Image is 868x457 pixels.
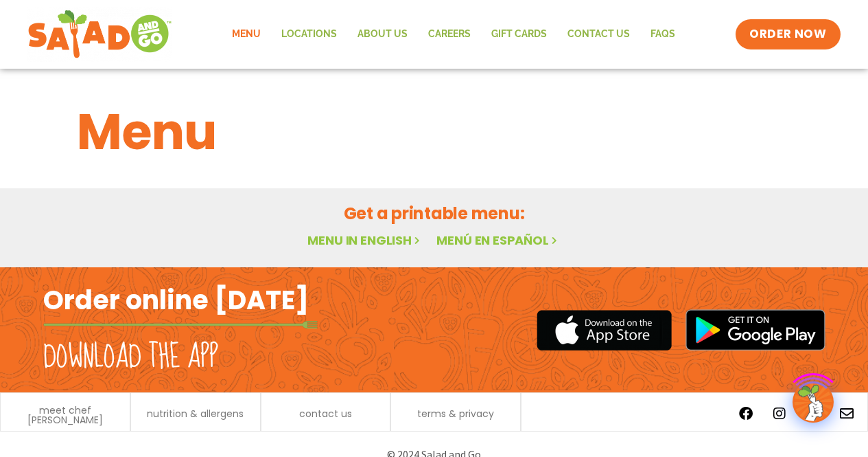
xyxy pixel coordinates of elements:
[481,19,557,50] a: GIFT CARDS
[222,19,271,50] a: Menu
[43,321,318,328] img: fork
[77,201,792,225] h2: Get a printable menu:
[222,19,685,50] nav: Menu
[43,338,218,377] h2: Download the app
[557,19,640,50] a: Contact Us
[299,409,352,419] a: contact us
[537,308,672,353] img: appstore
[8,405,123,425] a: meet chef [PERSON_NAME]
[436,232,560,249] a: Menú en español
[77,95,792,169] h1: Menu
[749,26,826,43] span: ORDER NOW
[147,409,244,419] a: nutrition & allergens
[417,409,494,419] a: terms & privacy
[43,283,309,317] h2: Order online [DATE]
[307,232,423,249] a: Menu in English
[685,309,825,350] img: google_play
[418,19,481,50] a: Careers
[271,19,347,50] a: Locations
[27,7,172,62] img: new-SAG-logo-768×292
[736,19,840,49] a: ORDER NOW
[640,19,685,50] a: FAQs
[347,19,418,50] a: About Us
